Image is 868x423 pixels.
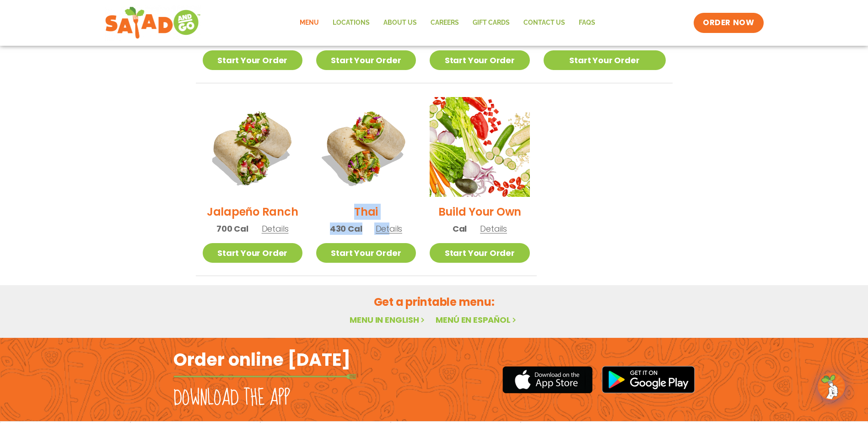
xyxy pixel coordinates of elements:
[376,223,403,234] span: Details
[330,222,362,235] span: 430 Cal
[602,366,695,393] img: google_play
[572,12,602,33] a: FAQs
[436,314,518,325] a: Menú en español
[326,12,377,33] a: Locations
[173,385,290,411] h2: Download the app
[173,348,350,371] h2: Order online [DATE]
[819,374,844,399] img: wpChatIcon
[430,50,529,70] a: Start Your Order
[196,294,673,310] h2: Get a printable menu:
[350,314,426,325] a: Menu in English
[316,243,416,263] a: Start Your Order
[424,12,466,33] a: Careers
[316,97,416,197] img: Product photo for Thai Wrap
[216,222,248,235] span: 700 Cal
[293,12,602,33] nav: Menu
[316,50,416,70] a: Start Your Order
[502,365,593,395] img: appstore
[354,204,378,220] h2: Thai
[203,97,302,197] img: Product photo for Jalapeño Ranch Wrap
[203,243,302,263] a: Start Your Order
[694,13,763,33] a: ORDER NOW
[207,204,298,220] h2: Jalapeño Ranch
[430,97,529,197] img: Product photo for Build Your Own
[293,12,326,33] a: Menu
[703,17,754,28] span: ORDER NOW
[430,243,529,263] a: Start Your Order
[173,374,356,379] img: fork
[544,50,666,70] a: Start Your Order
[453,222,467,235] span: Cal
[203,50,302,70] a: Start Your Order
[262,223,289,234] span: Details
[438,204,522,220] h2: Build Your Own
[105,5,201,41] img: new-SAG-logo-768×292
[517,12,572,33] a: Contact Us
[480,223,507,234] span: Details
[377,12,424,33] a: About Us
[466,12,517,33] a: GIFT CARDS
